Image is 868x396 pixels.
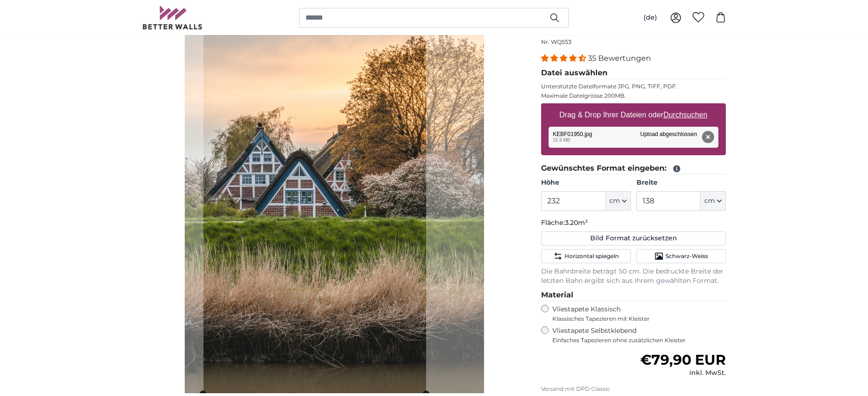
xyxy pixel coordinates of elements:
u: Durchsuchen [664,111,708,119]
span: Klassisches Tapezieren mit Kleister [552,315,718,323]
span: Einfaches Tapezieren ohne zusätzlichen Kleister [552,337,726,344]
button: Schwarz-Weiss [637,249,726,263]
span: Nr. WQ553 [541,38,571,45]
button: (de) [636,9,665,26]
span: €79,90 EUR [640,351,726,368]
p: Unterstützte Dateiformate JPG, PNG, TIFF, PDF. [541,83,726,90]
span: 3.20m² [565,218,588,227]
span: Horizontal spiegeln [564,252,619,260]
span: cm [704,196,715,206]
button: Horizontal spiegeln [541,249,630,263]
p: Die Bahnbreite beträgt 50 cm. Die bedruckte Breite der letzten Bahn ergibt sich aus Ihrem gewählt... [541,267,726,286]
label: Vliestapete Klassisch [552,305,718,323]
p: Maximale Dateigrösse 200MB. [541,92,726,100]
span: 35 Bewertungen [588,54,651,63]
span: Schwarz-Weiss [665,252,708,260]
label: Drag & Drop Ihrer Dateien oder [556,106,711,124]
legend: Datei auswählen [541,67,726,79]
label: Breite [637,178,726,187]
legend: Gewünschtes Format eingeben: [541,163,726,174]
label: Vliestapete Selbstklebend [552,326,726,344]
span: cm [609,196,620,206]
p: Fläche: [541,218,726,228]
img: Betterwalls [142,6,203,29]
span: 4.34 stars [541,54,588,63]
label: Höhe [541,178,630,187]
div: inkl. MwSt. [640,368,726,378]
button: Bild Format zurücksetzen [541,231,726,245]
p: Versand mit DPD Classic [541,385,726,393]
legend: Material [541,289,726,301]
button: cm [701,191,726,211]
button: cm [606,191,631,211]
